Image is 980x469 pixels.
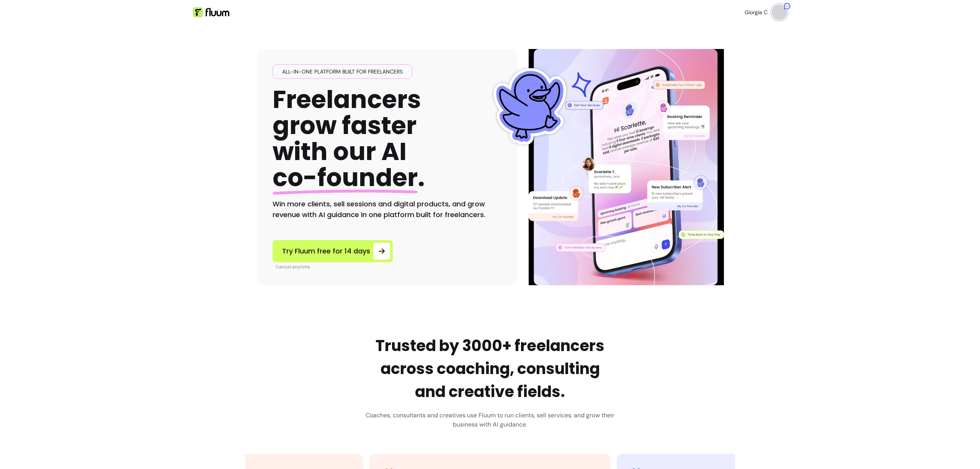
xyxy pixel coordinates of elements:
p: Cancel anytime [276,264,393,270]
img: Illustration of Fluum AI Co-Founder on a smartphone, showing solo business performance insights s... [530,49,723,285]
span: Giorgia C. [745,8,769,16]
span: co-founder [273,160,418,194]
img: Fluum Duck sticker [492,68,568,145]
h2: Win more clients, sell sessions and digital products, and grow revenue with AI guidance in one pl... [273,199,502,220]
button: avatarGiorgia C. [745,5,787,20]
h3: Coaches, consultants and creatives use Fluum to run clients, sell services, and grow their busine... [366,411,614,429]
img: Fluum Logo [193,7,229,17]
h2: Trusted by 3000+ freelancers across coaching, consulting and creative fields. [366,334,614,403]
span: Try Fluum free for 14 days [282,246,370,257]
span: All-in-one platform built for freelancers [279,68,406,75]
h1: Freelancers grow faster with our AI . [273,87,425,191]
a: Try Fluum free for 14 days [273,240,393,262]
